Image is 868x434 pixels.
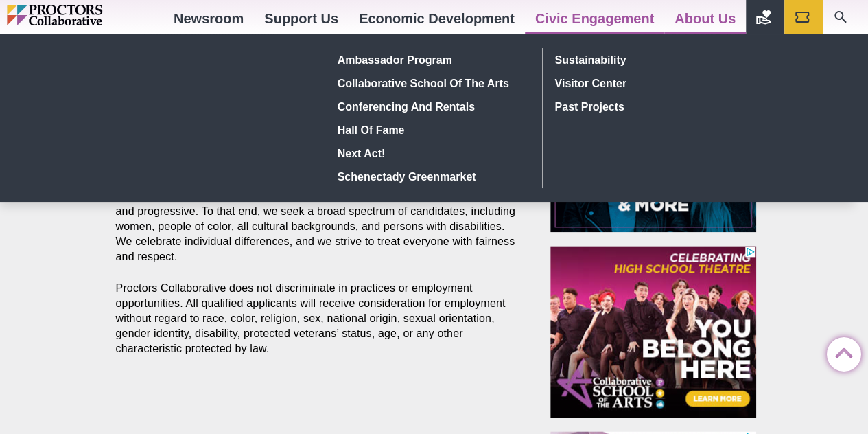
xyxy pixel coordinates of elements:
a: Sustainability [550,48,750,71]
a: Visitor Center [550,71,750,95]
a: Collaborative School of the Arts [332,71,532,95]
a: Schenectady Greenmarket [332,165,532,188]
a: Conferencing and rentals [332,95,532,118]
a: Past Projects [550,95,750,118]
a: Ambassador Program [332,48,532,71]
img: Proctors logo [7,5,161,25]
a: Next Act! [332,141,532,165]
a: Back to Top [827,338,854,365]
iframe: Advertisement [550,246,756,418]
p: Proctors Collaborative is committed to building a workplace that is both creative and progressive... [116,189,519,264]
a: Hall of Fame [332,118,532,141]
p: Proctors Collaborative does not discriminate in practices or employment opportunities. All qualif... [116,281,519,356]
